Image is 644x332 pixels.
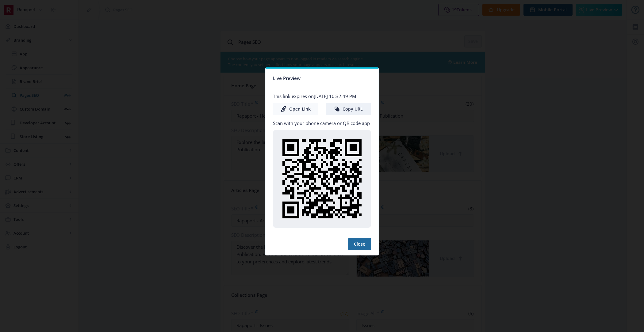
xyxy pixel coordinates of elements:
[273,93,371,99] p: This link expires on
[314,93,356,99] span: [DATE] 10:32:49 PM
[273,103,318,115] a: Open Link
[348,238,371,250] button: Close
[273,74,301,83] span: Live Preview
[326,103,371,115] button: Copy URL
[273,120,371,126] p: Scan with your phone camera or QR code app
